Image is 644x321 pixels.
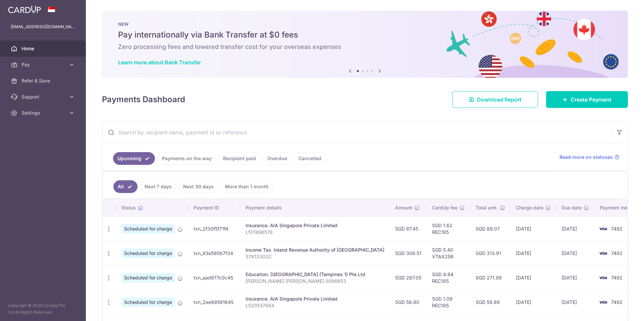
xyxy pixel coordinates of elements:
[11,23,75,30] p: [EMAIL_ADDRESS][DOMAIN_NAME]
[452,91,538,108] a: Download Report
[559,154,613,160] span: Read more on statuses
[511,265,556,290] td: [DATE]
[294,152,326,165] a: Cancelled
[556,216,594,241] td: [DATE]
[596,298,610,306] img: Bank Card
[246,253,384,260] p: S7813302C
[118,59,201,66] a: Learn more about Bank Transfer
[390,216,427,241] td: SGD 87.45
[611,299,623,305] span: 7492
[188,199,240,216] th: Payment ID
[121,224,175,234] span: Scheduled for charge
[158,152,216,165] a: Payments on the way
[113,180,138,193] a: All
[611,226,623,232] span: 7492
[561,204,582,211] span: Due date
[477,95,522,104] span: Download Report
[121,298,175,307] span: Scheduled for charge
[556,265,594,290] td: [DATE]
[427,216,470,241] td: SGD 1.62 REC185
[121,273,175,282] span: Scheduled for charge
[21,110,66,116] span: Settings
[511,290,556,314] td: [DATE]
[559,154,620,160] a: Read more on statuses
[118,29,612,40] h5: Pay internationally via Bank Transfer at $0 fees
[102,122,611,143] input: Search by recipient name, payment id or reference
[246,296,384,302] div: Insurance. AIA Singapore Private Limited
[556,241,594,265] td: [DATE]
[246,222,384,229] div: Insurance. AIA Singapore Private Limited
[611,275,623,280] span: 7492
[511,241,556,265] td: [DATE]
[246,278,384,284] p: [PERSON_NAME] [PERSON_NAME] 0086653
[390,241,427,265] td: SGD 308.51
[219,152,260,165] a: Recipient paid
[246,271,384,278] div: Education. [GEOGRAPHIC_DATA] (Tampines 1) Pte Ltd
[470,265,511,290] td: SGD 271.99
[470,216,511,241] td: SGD 89.07
[427,241,470,265] td: SGD 5.40 VTAX25R
[263,152,291,165] a: Overdue
[121,204,136,211] span: Status
[21,93,66,100] span: Support
[246,229,384,236] p: L517496576
[516,204,543,211] span: Charge date
[546,91,628,108] a: Create Payment
[427,290,470,314] td: SGD 1.09 REC185
[390,265,427,290] td: SGD 267.05
[596,249,610,257] img: Bank Card
[571,95,611,104] span: Create Payment
[118,43,612,51] h6: Zero processing fees and lowered transfer cost for your overseas expenses
[611,250,623,256] span: 7492
[188,216,240,241] td: txn_2f30f5f71f4
[395,204,412,211] span: Amount
[432,204,458,211] span: CardUp fee
[113,152,155,165] a: Upcoming
[21,45,66,52] span: Home
[102,93,185,106] h4: Payments Dashboard
[246,302,384,309] p: L520537684
[102,11,628,78] img: Bank transfer banner
[121,249,175,258] span: Scheduled for charge
[21,77,66,84] span: Refer & Save
[179,180,218,193] a: Next 30 days
[118,21,612,27] p: NEW
[188,290,240,314] td: txn_2ee99591645
[470,241,511,265] td: SGD 313.91
[511,216,556,241] td: [DATE]
[8,5,41,13] img: CardUp
[140,180,176,193] a: Next 7 days
[390,290,427,314] td: SGD 58.80
[556,290,594,314] td: [DATE]
[188,241,240,265] td: txn_43e590b7f34
[596,225,610,233] img: Bank Card
[427,265,470,290] td: SGD 4.94 REC185
[188,265,240,290] td: txn_aad977c0c45
[246,247,384,253] div: Income Tax. Inland Revenue Authority of [GEOGRAPHIC_DATA]
[221,180,273,193] a: More than 1 month
[470,290,511,314] td: SGD 59.89
[596,274,610,282] img: Bank Card
[21,61,66,68] span: Pay
[476,204,498,211] span: Total amt.
[240,199,390,216] th: Payment details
